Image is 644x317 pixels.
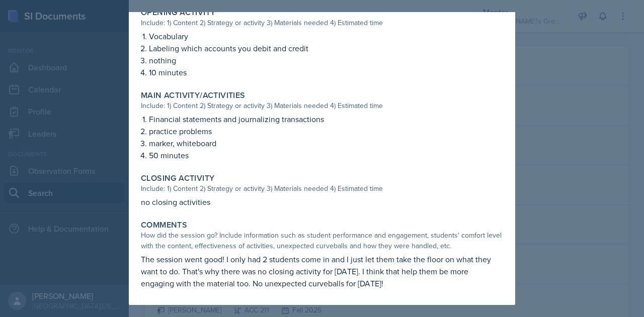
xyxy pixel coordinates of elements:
p: Financial statements and journalizing transactions [149,113,503,125]
p: The session went good! I only had 2 students come in and I just let them take the floor on what t... [141,253,503,289]
div: Include: 1) Content 2) Strategy or activity 3) Materials needed 4) Estimated time [141,100,503,111]
label: Comments [141,220,187,230]
p: 50 minutes [149,149,503,161]
div: How did the session go? Include information such as student performance and engagement, students'... [141,230,503,251]
p: practice problems [149,125,503,137]
div: Include: 1) Content 2) Strategy or activity 3) Materials needed 4) Estimated time [141,183,503,194]
label: Opening Activity [141,8,215,18]
p: no closing activities [141,196,503,208]
label: Main Activity/Activities [141,90,246,100]
p: marker, whiteboard [149,137,503,149]
label: Closing Activity [141,173,214,183]
p: 10 minutes [149,66,503,78]
div: Include: 1) Content 2) Strategy or activity 3) Materials needed 4) Estimated time [141,18,503,28]
p: Vocabulary [149,30,503,42]
p: Labeling which accounts you debit and credit [149,42,503,54]
p: nothing [149,54,503,66]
